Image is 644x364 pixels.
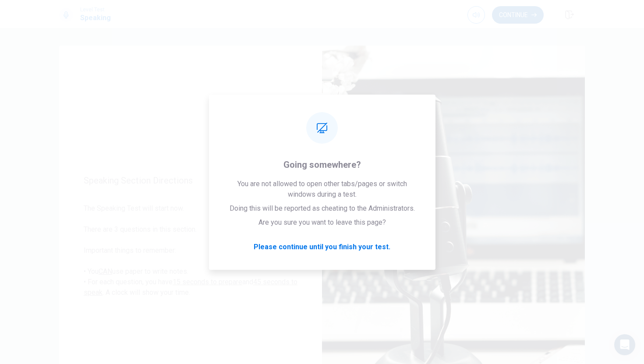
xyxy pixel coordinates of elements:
span: The Speaking Test will start now. There are 3 questions in this section. Important things to reme... [84,203,297,298]
u: 15 seconds to prepare [173,278,242,286]
button: Continue [492,6,544,24]
div: Open Intercom Messenger [614,334,635,355]
u: CAN [99,267,112,276]
h1: Speaking [80,13,111,23]
span: Speaking Section Directions [84,175,297,186]
span: Level Test [80,7,111,13]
